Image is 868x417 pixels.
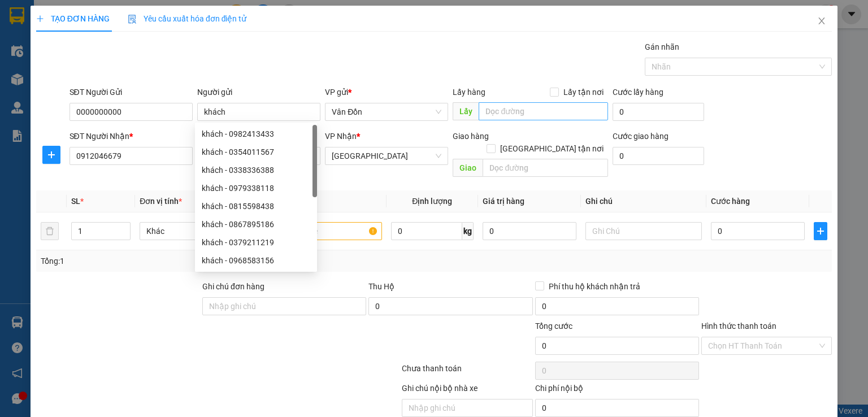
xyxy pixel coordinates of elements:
[483,159,608,177] input: Dọc đường
[613,132,669,141] label: Cước giao hàng
[453,88,485,97] span: Lấy hàng
[412,197,452,206] span: Định lượng
[140,197,182,206] span: Đơn vị tính
[43,150,60,159] span: plus
[325,86,448,98] div: VP gửi
[202,254,310,267] div: khách - 0968583156
[711,197,750,206] span: Cước hàng
[806,6,837,37] button: Close
[41,222,59,240] button: delete
[36,14,110,23] span: TẠO ĐƠN HÀNG
[453,102,479,120] span: Lấy
[402,382,532,399] div: Ghi chú nội bộ nhà xe
[195,233,317,251] div: khách - 0379211219
[266,222,382,240] input: VD: Bàn, Ghế
[202,236,310,249] div: khách - 0379211219
[544,280,645,293] span: Phí thu hộ khách nhận trả
[41,255,336,267] div: Tổng: 1
[70,130,193,142] div: SĐT Người Nhận
[613,88,663,97] label: Cước lấy hàng
[197,86,320,98] div: Người gửi
[814,222,827,240] button: plus
[202,297,366,315] input: Ghi chú đơn hàng
[195,179,317,197] div: khách - 0979338118
[535,382,699,399] div: Chi phí nội bộ
[496,142,608,155] span: [GEOGRAPHIC_DATA] tận nơi
[817,16,826,25] span: close
[332,147,441,164] span: Hà Nội
[401,362,533,382] div: Chưa thanh toán
[483,197,524,206] span: Giá trị hàng
[36,15,44,23] span: plus
[195,143,317,161] div: khách - 0354011567
[202,218,310,231] div: khách - 0867895186
[195,161,317,179] div: khách - 0338336388
[535,322,572,331] span: Tổng cước
[645,42,679,51] label: Gán nhãn
[128,15,137,24] img: icon
[70,86,193,98] div: SĐT Người Gửi
[453,132,489,141] span: Giao hàng
[613,147,704,165] input: Cước giao hàng
[202,182,310,194] div: khách - 0979338118
[195,215,317,233] div: khách - 0867895186
[195,197,317,215] div: khách - 0815598438
[325,132,357,141] span: VP Nhận
[613,103,704,121] input: Cước lấy hàng
[814,227,827,236] span: plus
[332,103,441,120] span: Vân Đồn
[128,14,247,23] span: Yêu cầu xuất hóa đơn điện tử
[453,159,483,177] span: Giao
[581,190,706,212] th: Ghi chú
[195,125,317,143] div: khách - 0982413433
[71,197,80,206] span: SL
[146,223,249,240] span: Khác
[202,200,310,212] div: khách - 0815598438
[479,102,608,120] input: Dọc đường
[559,86,608,98] span: Lấy tận nơi
[402,399,532,417] input: Nhập ghi chú
[701,322,776,331] label: Hình thức thanh toán
[42,146,60,164] button: plus
[368,282,394,291] span: Thu Hộ
[462,222,474,240] span: kg
[202,164,310,176] div: khách - 0338336388
[195,251,317,270] div: khách - 0968583156
[202,128,310,140] div: khách - 0982413433
[483,222,576,240] input: 0
[585,222,702,240] input: Ghi Chú
[202,282,264,291] label: Ghi chú đơn hàng
[202,146,310,158] div: khách - 0354011567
